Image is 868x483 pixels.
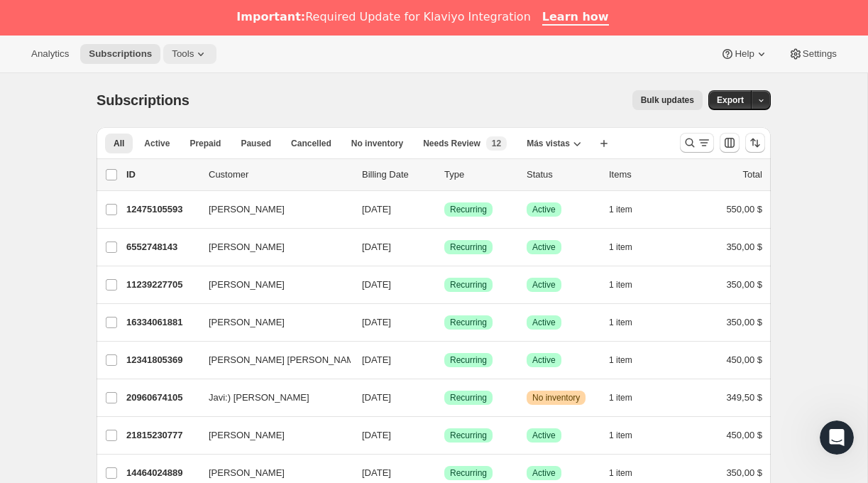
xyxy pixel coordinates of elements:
span: 349,50 $ [726,392,762,403]
span: [DATE] [362,317,391,327]
span: Active [532,354,556,366]
span: 450,00 $ [726,430,762,440]
div: 11239227705[PERSON_NAME][DATE]LogradoRecurringLogradoActive1 item350,00 $ [126,275,762,295]
div: 21815230777[PERSON_NAME][DATE]LogradoRecurringLogradoActive1 item450,00 $ [126,425,762,445]
span: Subscriptions [97,92,189,108]
span: Analytics [31,48,69,60]
span: 1 item [609,317,632,328]
span: 350,00 $ [726,317,762,327]
span: [PERSON_NAME] [209,466,285,480]
span: [PERSON_NAME] [209,428,285,443]
span: 1 item [609,392,632,403]
span: [DATE] [362,392,391,403]
span: 450,00 $ [726,354,762,365]
span: [PERSON_NAME] [209,202,285,217]
p: 11239227705 [126,278,197,292]
span: Active [532,467,556,479]
span: [PERSON_NAME] [209,278,285,292]
button: [PERSON_NAME] [PERSON_NAME] [200,349,342,371]
button: [PERSON_NAME] [200,311,342,334]
div: 20960674105Javi:) [PERSON_NAME][DATE]LogradoRecurringAdvertenciaNo inventory1 item349,50 $ [126,388,762,408]
span: Bulk updates [641,94,694,106]
p: ID [126,168,197,182]
div: 14464024889[PERSON_NAME][DATE]LogradoRecurringLogradoActive1 item350,00 $ [126,463,762,483]
span: Active [532,279,556,291]
button: 1 item [609,200,648,219]
p: Billing Date [362,168,433,182]
span: [DATE] [362,430,391,440]
span: Recurring [450,204,487,215]
button: Subscriptions [80,44,160,64]
div: Type [444,168,515,182]
button: 1 item [609,388,648,408]
span: No inventory [532,392,580,403]
span: Help [735,48,754,60]
p: Total [743,168,762,182]
div: Items [609,168,680,182]
span: Paused [241,138,271,149]
div: 12341805369[PERSON_NAME] [PERSON_NAME][DATE]LogradoRecurringLogradoActive1 item450,00 $ [126,350,762,370]
button: Export [708,90,752,110]
span: Javi:) [PERSON_NAME] [209,391,309,405]
b: Important: [236,10,305,23]
button: Tools [163,44,216,64]
span: 1 item [609,204,632,215]
p: 20960674105 [126,391,197,405]
span: Recurring [450,430,487,441]
span: [PERSON_NAME] [209,315,285,330]
span: 1 item [609,430,632,441]
span: Settings [803,48,837,60]
span: 1 item [609,467,632,479]
span: Recurring [450,241,487,253]
span: Needs Review [423,138,480,149]
iframe: Intercom live chat [820,420,854,455]
span: 350,00 $ [726,467,762,478]
p: 16334061881 [126,315,197,330]
span: [DATE] [362,467,391,478]
button: Buscar y filtrar resultados [680,133,714,153]
span: Recurring [450,354,487,366]
p: 12475105593 [126,202,197,217]
p: Status [527,168,598,182]
button: Settings [780,44,845,64]
button: Javi:) [PERSON_NAME] [200,386,342,409]
span: Active [532,241,556,253]
a: Learn how [542,10,609,26]
span: No inventory [351,138,403,149]
button: 1 item [609,275,648,295]
button: [PERSON_NAME] [200,236,342,259]
span: 350,00 $ [726,241,762,252]
span: [DATE] [362,241,391,252]
span: Active [532,317,556,328]
p: Customer [209,168,351,182]
span: Active [532,430,556,441]
span: Tools [172,48,194,60]
div: 6552748143[PERSON_NAME][DATE]LogradoRecurringLogradoActive1 item350,00 $ [126,237,762,257]
span: Active [144,138,170,149]
button: Crear vista nueva [593,134,615,153]
span: [DATE] [362,279,391,290]
span: Export [717,94,744,106]
p: 6552748143 [126,240,197,254]
span: Recurring [450,317,487,328]
div: 16334061881[PERSON_NAME][DATE]LogradoRecurringLogradoActive1 item350,00 $ [126,313,762,332]
button: 1 item [609,350,648,370]
button: 1 item [609,313,648,332]
button: Personalizar el orden y la visibilidad de las columnas de la tabla [720,133,740,153]
div: 12475105593[PERSON_NAME][DATE]LogradoRecurringLogradoActive1 item550,00 $ [126,200,762,219]
p: 14464024889 [126,466,197,480]
span: 1 item [609,279,632,291]
div: IDCustomerBilling DateTypeStatusItemsTotal [126,168,762,182]
button: [PERSON_NAME] [200,198,342,221]
span: 550,00 $ [726,204,762,215]
span: Prepaid [189,138,221,149]
button: [PERSON_NAME] [200,273,342,296]
span: [DATE] [362,354,391,365]
button: Help [712,44,776,64]
span: [DATE] [362,204,391,215]
span: Recurring [450,467,487,479]
p: 21815230777 [126,428,197,443]
p: 12341805369 [126,353,197,367]
span: Recurring [450,392,487,403]
span: [PERSON_NAME] [PERSON_NAME] [209,353,363,367]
